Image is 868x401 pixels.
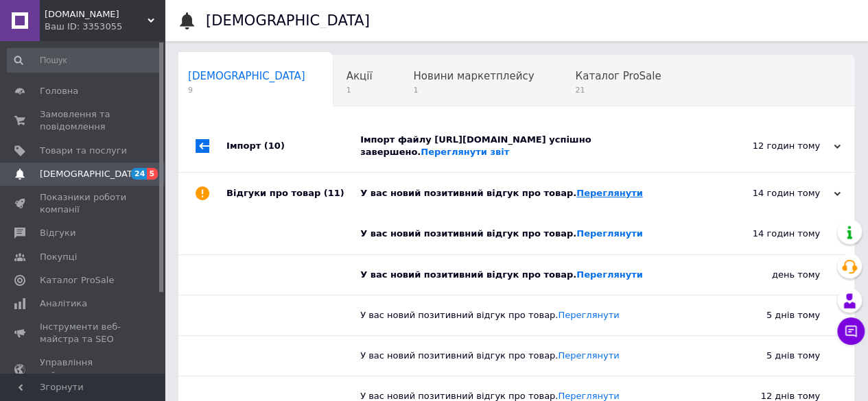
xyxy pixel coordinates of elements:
a: Переглянути звіт [421,147,509,157]
div: У вас новий позитивний відгук про товар. [360,187,703,199]
div: 12 годин тому [703,140,841,152]
div: У вас новий позитивний відгук про товар. [360,269,683,281]
span: (11) [324,188,344,198]
div: 5 днів тому [683,295,854,335]
div: У вас новий позитивний відгук про товар. [360,309,683,321]
span: Аналітика [40,297,87,310]
span: (10) [264,141,285,151]
a: Переглянути [576,228,643,239]
a: Переглянути [558,310,619,320]
div: 5 днів тому [683,336,854,376]
span: Інструменти веб-майстра та SEO [40,321,127,345]
span: ERIX.COM.UA [45,8,148,21]
span: Покупці [40,251,77,263]
span: [DEMOGRAPHIC_DATA] [188,70,305,82]
span: 1 [347,85,373,95]
span: 21 [575,85,661,95]
div: день тому [683,255,854,295]
div: Імпорт [226,120,360,172]
div: 14 годин тому [683,214,854,254]
span: Відгуки [40,227,75,239]
div: 14 годин тому [703,187,841,199]
input: Пошук [7,48,162,73]
span: Головна [40,85,78,97]
span: 9 [188,85,305,95]
div: Ваш ID: 3353055 [45,21,165,33]
span: Новини маркетплейсу [413,70,534,82]
span: Управління сайтом [40,356,127,381]
span: 24 [131,168,147,180]
span: Каталог ProSale [40,274,114,287]
h1: [DEMOGRAPHIC_DATA] [206,12,370,29]
span: 1 [413,85,534,95]
span: Акції [347,70,373,82]
span: Товари та послуги [40,145,127,157]
a: Переглянути [576,188,643,198]
span: [DEMOGRAPHIC_DATA] [40,168,141,180]
button: Чат з покупцем [837,317,865,345]
a: Переглянути [558,350,619,361]
span: Каталог ProSale [575,70,661,82]
a: Переглянути [576,269,643,280]
div: У вас новий позитивний відгук про товар. [360,228,683,240]
span: Замовлення та повідомлення [40,108,127,133]
span: Показники роботи компанії [40,191,127,216]
div: Відгуки про товар [226,173,360,214]
span: 5 [147,168,158,180]
a: Переглянути [558,391,619,401]
div: Імпорт файлу [URL][DOMAIN_NAME] успішно завершено. [360,134,703,158]
div: У вас новий позитивний відгук про товар. [360,350,683,362]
